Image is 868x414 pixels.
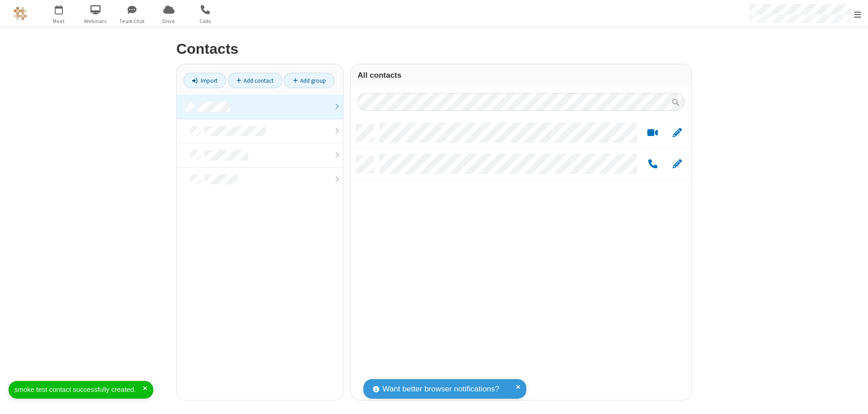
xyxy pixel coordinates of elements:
a: Add contact [228,73,283,88]
img: QA Selenium DO NOT DELETE OR CHANGE [14,7,27,20]
h3: All contacts [358,71,684,80]
span: Team Chat [115,17,149,25]
span: Want better browser notifications? [382,383,499,395]
span: Webinars [79,17,113,25]
button: Start a video meeting [644,127,661,139]
div: smoke test contact successfully created. [14,385,143,395]
button: Edit [668,127,686,139]
span: Meet [42,17,76,25]
span: Calls [189,17,222,25]
h2: Contacts [176,41,692,57]
span: Drive [152,17,186,25]
button: Call by phone [644,159,661,170]
a: Import [184,73,226,88]
div: grid [351,118,691,400]
a: Add group [284,73,335,88]
button: Edit [668,159,686,170]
